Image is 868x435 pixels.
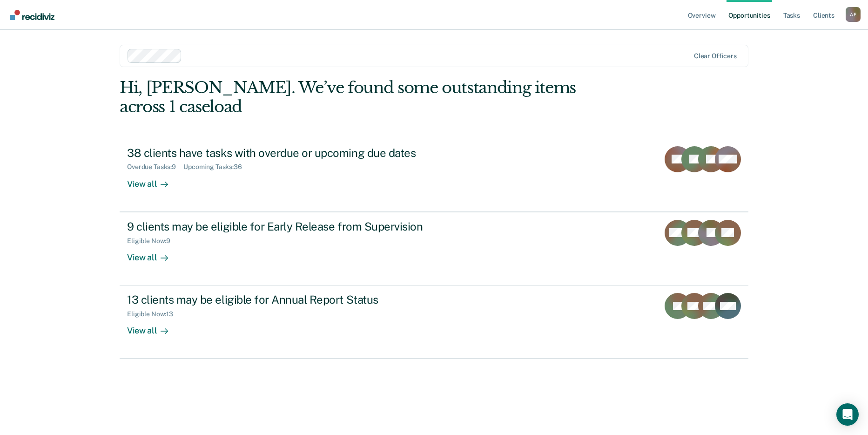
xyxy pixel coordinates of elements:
[836,403,859,426] div: Open Intercom Messenger
[127,163,183,171] div: Overdue Tasks : 9
[120,212,748,285] a: 9 clients may be eligible for Early Release from SupervisionEligible Now:9View all
[120,285,748,359] a: 13 clients may be eligible for Annual Report StatusEligible Now:13View all
[127,146,454,160] div: 38 clients have tasks with overdue or upcoming due dates
[127,245,179,263] div: View all
[127,237,178,245] div: Eligible Now : 9
[120,139,748,212] a: 38 clients have tasks with overdue or upcoming due datesOverdue Tasks:9Upcoming Tasks:36View all
[127,318,179,336] div: View all
[127,171,179,189] div: View all
[127,220,454,233] div: 9 clients may be eligible for Early Release from Supervision
[846,7,861,22] button: Profile dropdown button
[183,163,249,171] div: Upcoming Tasks : 36
[120,78,623,116] div: Hi, [PERSON_NAME]. We’ve found some outstanding items across 1 caseload
[127,310,181,318] div: Eligible Now : 13
[127,293,454,306] div: 13 clients may be eligible for Annual Report Status
[846,7,861,22] div: A F
[694,52,737,60] div: Clear officers
[10,10,54,20] img: Recidiviz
